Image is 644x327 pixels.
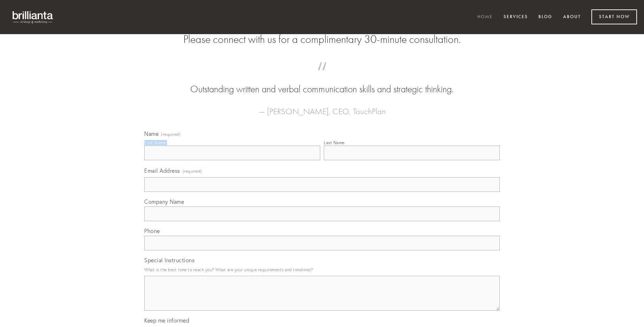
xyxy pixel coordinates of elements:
[559,11,585,23] a: About
[144,257,194,264] span: Special Instructions
[155,69,489,83] span: “
[7,7,59,27] img: brillianta - research, strategy, marketing
[183,166,202,176] span: (required)
[324,140,345,145] div: Last Name
[144,33,500,46] h2: Please connect with us for a complimentary 30-minute consultation.
[534,11,557,23] a: Blog
[499,11,532,23] a: Services
[144,317,189,324] span: Keep me informed
[144,198,184,205] span: Company Name
[155,69,489,96] blockquote: Outstanding written and verbal communication skills and strategic thinking.
[155,96,489,118] figcaption: — [PERSON_NAME], CEO, TouchPlan
[144,227,160,234] span: Phone
[144,140,166,145] div: First Name
[473,11,497,23] a: Home
[144,167,180,174] span: Email Address
[591,9,637,24] a: Start Now
[161,132,181,137] span: (required)
[144,130,159,137] span: Name
[144,265,500,274] p: What is the best time to reach you? What are your unique requirements and timelines?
